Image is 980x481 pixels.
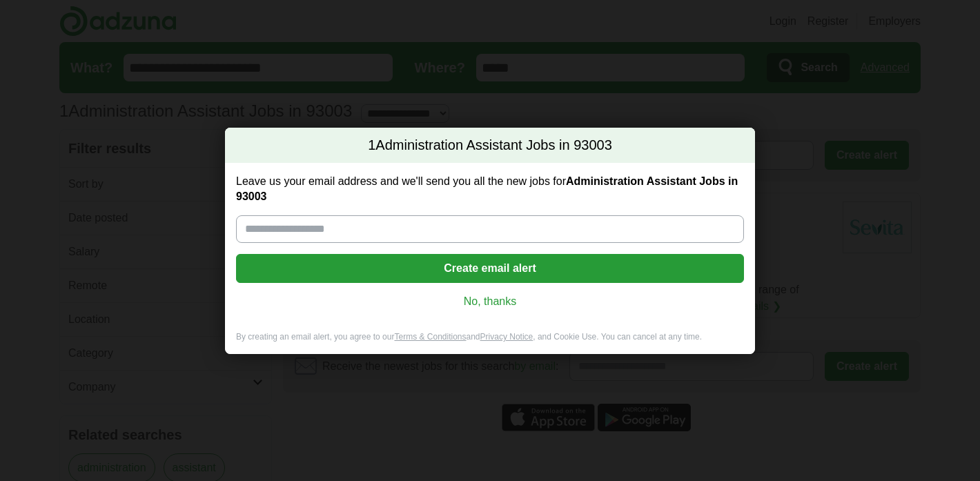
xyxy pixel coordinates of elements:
h2: Administration Assistant Jobs in 93003 [225,128,755,164]
a: No, thanks [247,294,733,309]
a: Privacy Notice [480,332,533,342]
a: Terms & Conditions [394,332,466,342]
button: Create email alert [236,254,744,283]
label: Leave us your email address and we'll send you all the new jobs for [236,174,744,204]
div: By creating an email alert, you agree to our and , and Cookie Use. You can cancel at any time. [225,331,755,354]
span: 1 [368,136,375,155]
